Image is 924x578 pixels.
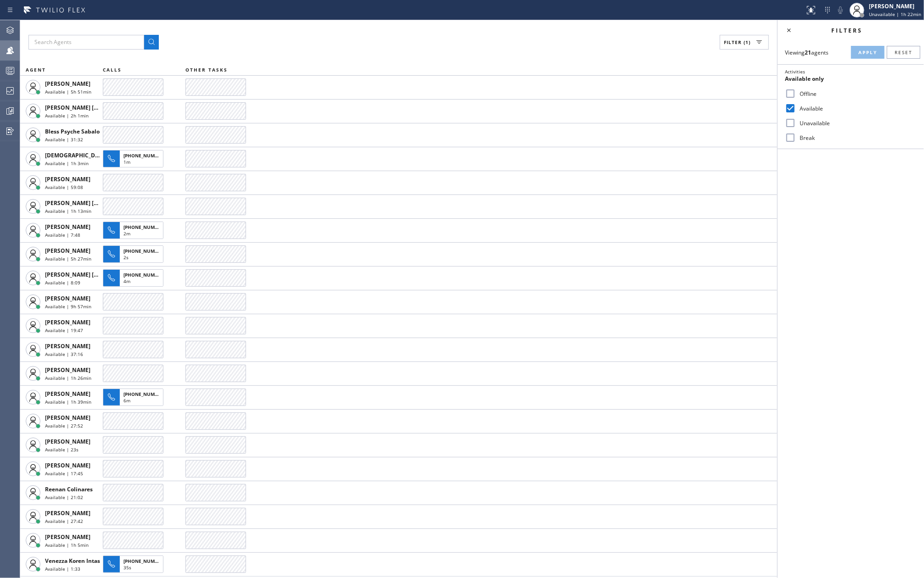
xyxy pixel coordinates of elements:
span: Available | 19:47 [45,327,83,333]
span: [PERSON_NAME] [45,342,90,350]
span: Available only [785,75,824,83]
span: Reset [895,49,913,56]
span: [PERSON_NAME] [PERSON_NAME] Dahil [45,271,153,278]
span: Available | 27:42 [45,518,83,524]
span: Filter (1) [724,39,750,45]
span: [PHONE_NUMBER] [123,558,165,564]
span: [PHONE_NUMBER] [123,391,165,397]
span: Available | 1:33 [45,566,80,572]
span: Available | 9h 57min [45,303,91,310]
div: [PERSON_NAME] [869,2,921,10]
span: Available | 23s [45,446,78,453]
span: [PHONE_NUMBER] [123,248,165,254]
span: 4m [123,278,130,284]
span: Available | 1h 3min [45,160,89,167]
span: 6m [123,397,130,404]
span: 35s [123,564,131,571]
span: [PHONE_NUMBER] [123,224,165,230]
button: [PHONE_NUMBER]2m [103,219,166,242]
button: Mute [834,4,847,17]
label: Available [796,105,917,112]
span: Available | 31:32 [45,136,83,143]
button: [PHONE_NUMBER]35s [103,553,166,576]
span: [PERSON_NAME] [PERSON_NAME] [45,104,137,111]
span: Available | 21:02 [45,494,83,500]
span: 2m [123,230,130,237]
span: [PERSON_NAME] [45,247,90,255]
span: 1m [123,159,130,165]
span: [PHONE_NUMBER] [123,152,165,159]
span: Available | 1h 39min [45,399,91,405]
span: Available | 8:09 [45,279,80,286]
span: Available | 17:45 [45,470,83,477]
span: [PERSON_NAME] [45,295,90,302]
input: Search Agents [28,35,144,50]
span: Available | 1h 26min [45,375,91,381]
span: [PERSON_NAME] [45,438,90,445]
span: Filters [832,27,863,34]
span: [PERSON_NAME] [45,366,90,374]
span: [PERSON_NAME] [45,509,90,517]
span: Available | 5h 51min [45,89,91,95]
span: [PERSON_NAME] [45,80,90,88]
span: [PERSON_NAME] [PERSON_NAME] [45,199,137,207]
span: Available | 59:08 [45,184,83,190]
span: [PHONE_NUMBER] [123,272,165,278]
span: Viewing agents [785,49,829,56]
button: [PHONE_NUMBER]4m [103,267,166,289]
span: Available | 5h 27min [45,256,91,262]
span: Available | 27:52 [45,422,83,429]
span: Apply [858,49,877,56]
span: [PERSON_NAME] [45,318,90,326]
strong: 21 [805,49,811,56]
label: Offline [796,90,917,98]
span: Reenan Colinares [45,485,93,493]
span: Bless Psyche Sabalo [45,128,100,135]
button: [PHONE_NUMBER]6m [103,386,166,409]
span: 2s [123,254,129,261]
span: Available | 37:16 [45,351,83,357]
div: Activities [785,68,917,75]
span: [PERSON_NAME] [45,533,90,541]
span: [DEMOGRAPHIC_DATA][PERSON_NAME] [45,151,153,159]
span: Available | 7:48 [45,232,80,238]
span: Available | 2h 1min [45,112,89,119]
label: Break [796,134,917,142]
span: AGENT [26,67,46,73]
span: [PERSON_NAME] [45,414,90,422]
span: OTHER TASKS [185,67,228,73]
button: Apply [851,46,885,59]
label: Unavailable [796,119,917,127]
span: [PERSON_NAME] [45,175,90,183]
span: Available | 1h 13min [45,208,91,214]
span: Available | 1h 5min [45,542,89,548]
span: [PERSON_NAME] [45,461,90,469]
button: [PHONE_NUMBER]1m [103,147,166,170]
span: Venezza Koren Intas [45,557,100,565]
button: [PHONE_NUMBER]2s [103,243,166,266]
span: [PERSON_NAME] [45,223,90,231]
span: [PERSON_NAME] [45,390,90,398]
button: Reset [887,46,920,59]
span: CALLS [103,67,122,73]
button: Filter (1) [720,35,769,50]
span: Unavailable | 1h 22min [869,11,921,17]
